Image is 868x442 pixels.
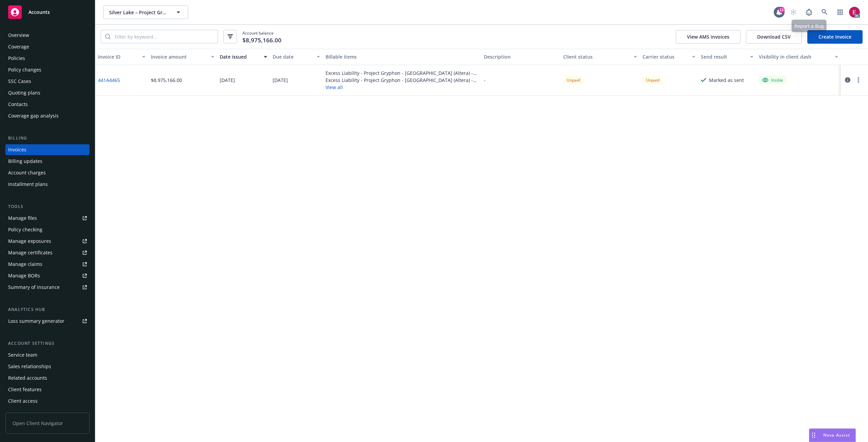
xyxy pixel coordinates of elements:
[242,36,281,45] span: $8,975,166.00
[759,53,831,60] div: Visibility in client dash
[8,396,38,406] div: Client access
[5,3,90,22] a: Accounts
[701,53,746,60] div: Send result
[5,87,90,98] a: Quoting plans
[809,429,818,442] div: Drag to move
[643,53,688,60] div: Carrier status
[698,49,756,65] button: Send result
[5,76,90,87] a: SSC Cases
[762,77,783,83] div: Visible
[802,5,816,19] a: Report a Bug
[28,9,50,15] span: Accounts
[8,76,31,87] div: SSC Cases
[5,247,90,258] a: Manage certificates
[5,316,90,327] a: Loss summary generator
[756,49,841,65] button: Visibility in client dash
[325,77,479,84] div: Excess Liability - Project Gryphon - [GEOGRAPHIC_DATA] (Altera) - AIG 5XS R&W [[DATE]] - 15457440
[5,135,90,142] div: Billing
[5,361,90,372] a: Sales relationships
[242,30,281,43] span: Account balance
[270,49,323,65] button: Due date
[5,53,90,64] a: Policies
[5,167,90,178] a: Account charges
[5,340,90,347] div: Account settings
[709,77,744,84] div: Marked as sent
[778,7,785,13] div: 13
[8,179,48,190] div: Installment plans
[809,428,856,442] button: Nova Assist
[640,49,698,65] button: Carrier status
[220,53,260,60] div: Date issued
[787,5,800,19] a: Start snowing
[8,30,29,41] div: Overview
[5,99,90,110] a: Contacts
[5,259,90,270] a: Manage claims
[5,144,90,155] a: Invoices
[807,30,863,44] a: Create Invoice
[5,156,90,167] a: Billing updates
[95,49,148,65] button: Invoice ID
[8,224,42,235] div: Policy checking
[484,53,558,60] div: Description
[823,432,850,438] span: Nova Assist
[325,84,479,91] button: View all
[5,396,90,406] a: Client access
[5,110,90,121] a: Coverage gap analysis
[8,99,28,110] div: Contacts
[484,77,486,84] div: -
[5,350,90,360] a: Service team
[818,5,831,19] a: Search
[8,87,40,98] div: Quoting plans
[8,41,29,52] div: Coverage
[148,49,217,65] button: Invoice amount
[8,236,51,247] div: Manage exposures
[151,77,182,84] div: $8,975,166.00
[8,64,41,75] div: Policy changes
[273,53,313,60] div: Due date
[8,361,51,372] div: Sales relationships
[105,34,111,39] svg: Search
[5,41,90,52] a: Coverage
[151,53,207,60] div: Invoice amount
[5,236,90,247] a: Manage exposures
[8,316,64,327] div: Loss summary generator
[5,179,90,190] a: Installment plans
[5,384,90,395] a: Client features
[325,69,479,77] div: Excess Liability - Project Gryphon - [GEOGRAPHIC_DATA] (Altera) - AIG 1XS R&W [[DATE]] - 15457438
[676,30,741,44] button: View AMS invoices
[8,282,60,293] div: Summary of insurance
[8,213,37,224] div: Manage files
[481,49,560,65] button: Description
[8,350,37,360] div: Service team
[5,373,90,383] a: Related accounts
[5,213,90,224] a: Manage files
[8,373,47,383] div: Related accounts
[849,7,860,18] img: photo
[833,5,847,19] a: Switch app
[5,203,90,210] div: Tools
[8,259,42,270] div: Manage claims
[8,270,40,281] div: Manage BORs
[217,49,270,65] button: Date issued
[8,167,46,178] div: Account charges
[5,282,90,293] a: Summary of insurance
[220,77,235,84] div: [DATE]
[5,224,90,235] a: Policy checking
[325,53,479,60] div: Billable items
[5,30,90,41] a: Overview
[5,270,90,281] a: Manage BORs
[563,76,584,84] div: Unpaid
[643,76,663,84] div: Unpaid
[98,77,120,84] a: 441A4465
[8,144,26,155] div: Invoices
[5,64,90,75] a: Policy changes
[8,247,53,258] div: Manage certificates
[746,30,802,44] button: Download CSV
[8,384,42,395] div: Client features
[5,306,90,313] div: Analytics hub
[8,110,59,121] div: Coverage gap analysis
[103,5,188,19] button: Silver Lake – Project Gryphon
[8,53,25,64] div: Policies
[563,53,630,60] div: Client status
